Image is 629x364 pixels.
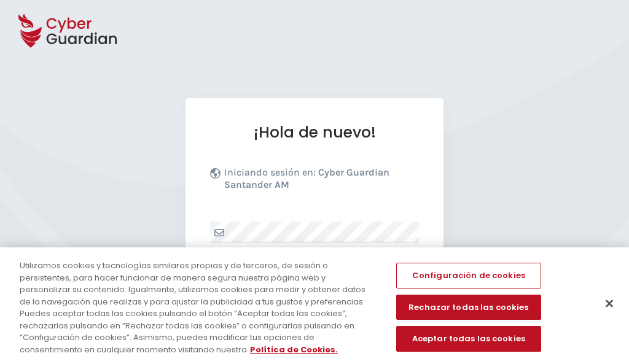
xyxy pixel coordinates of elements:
[396,295,541,320] button: Rechazar todas las cookies
[396,326,541,352] button: Aceptar todas las cookies
[224,166,416,197] p: Iniciando sesión en:
[210,123,419,142] h1: ¡Hola de nuevo!
[20,260,377,355] div: Utilizamos cookies y tecnologías similares propias y de terceros, de sesión o persistentes, para ...
[596,290,623,317] button: Cerrar
[224,166,389,190] b: Cyber Guardian Santander AM
[396,263,541,288] button: Configuración de cookies, Abre el cuadro de diálogo del centro de preferencias.
[250,344,338,355] a: Más información sobre su privacidad, se abre en una nueva pestaña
